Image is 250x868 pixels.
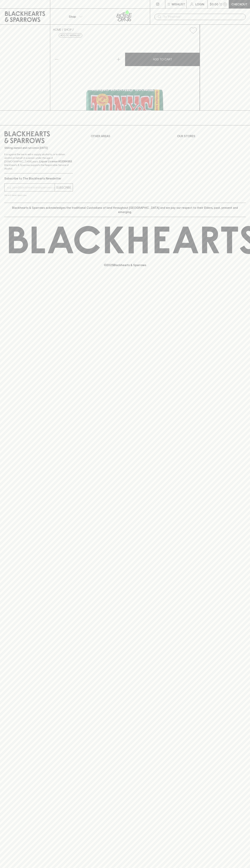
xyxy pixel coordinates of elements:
input: Try "Pinot noir" [163,14,243,20]
p: Shop [69,14,76,19]
strong: Liquor License #32064953 [39,160,72,163]
button: Shop [50,9,100,24]
input: e.g. jane@blackheartsandsparrows.com.au [7,185,55,190]
a: HOME [53,28,61,31]
p: Sibling owned and run since [DATE] [4,146,73,150]
p: We will never spam you [4,193,73,197]
button: ADD TO CART [125,53,200,66]
p: ⠀ [50,2,53,6]
p: Wishlist [172,2,185,6]
p: Login [195,2,204,6]
button: SUBSCRIBE [55,184,73,191]
p: ADD TO CART [153,57,172,61]
p: Blackhearts & Sparrows acknowledges the traditional Custodians of land throughout [GEOGRAPHIC_DAT... [7,206,243,214]
p: Subscribe to The Blackhearts Newsletter [4,176,73,181]
p: $0.00 [210,2,218,6]
button: Add to wishlist [59,33,82,38]
button: Add to wishlist [188,26,198,35]
p: OUR STORES [177,134,246,138]
p: OTHER AREAS [91,134,159,138]
p: It is against the law to sell or supply alcohol to, or to obtain alcohol on behalf of a person un... [4,153,73,170]
p: SUBSCRIBE [56,185,71,190]
a: SHOP [64,28,72,31]
p: Checkout [231,2,247,6]
p: 0 [224,3,226,5]
img: 80123.png [50,37,200,110]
